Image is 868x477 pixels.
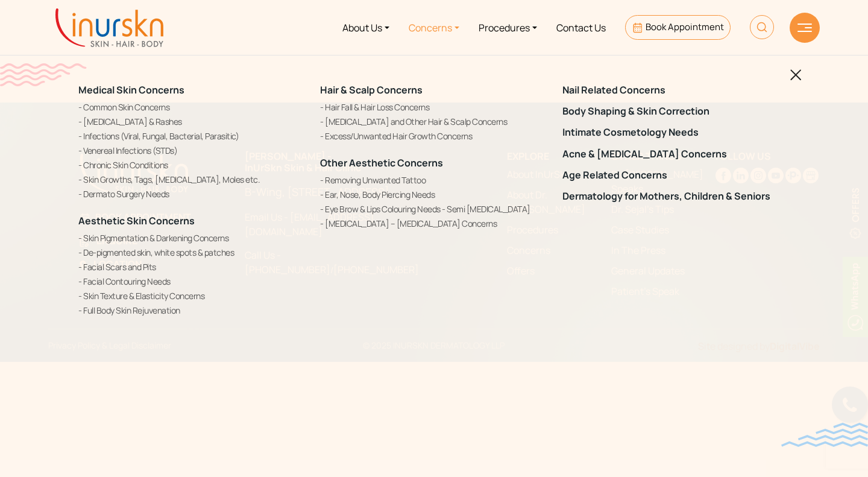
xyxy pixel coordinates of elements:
a: Facial Contouring Needs [78,275,306,288]
a: Skin Pigmentation & Darkening Concerns [78,232,306,244]
a: Intimate Cosmetology Needs [562,127,790,138]
a: Dermatology for Mothers, Children & Seniors [562,191,790,202]
a: Venereal Infections (STDs) [78,144,306,157]
a: Other Aesthetic Concerns [320,156,443,169]
a: Medical Skin Concerns [78,83,184,96]
a: Chronic Skin Conditions [78,159,306,171]
a: Contact Us [547,5,615,50]
img: blackclosed [790,69,802,81]
a: De-pigmented skin, white spots & patches [78,246,306,259]
a: Acne & [MEDICAL_DATA] Concerns [562,148,790,160]
a: Procedures [469,5,547,50]
a: [MEDICAL_DATA] and Other Hair & Scalp Concerns [320,115,547,128]
a: Eye Brow & Lips Colouring Needs - Semi [MEDICAL_DATA] [320,203,547,215]
a: [MEDICAL_DATA] – [MEDICAL_DATA] Concerns [320,217,547,230]
a: Ear, Nose, Body Piercing Needs [320,188,547,201]
a: Skin Growths, Tags, [MEDICAL_DATA], Moles etc. [78,173,306,186]
a: Hair Fall & Hair Loss Concerns [320,101,547,113]
a: About Us [333,5,399,50]
a: Excess/Unwanted Hair Growth Concerns [320,130,547,142]
img: inurskn-logo [55,8,163,47]
a: Book Appointment [625,15,731,40]
a: Infections (Viral, Fungal, Bacterial, Parasitic) [78,130,306,142]
a: Hair & Scalp Concerns [320,83,423,96]
a: Skin Texture & Elasticity Concerns [78,289,306,302]
img: hamLine.svg [797,24,812,32]
img: bluewave [781,423,868,447]
img: HeaderSearch [750,15,774,39]
a: Aesthetic Skin Concerns [78,214,195,227]
a: [MEDICAL_DATA] & Rashes [78,115,306,128]
a: Body Shaping & Skin Correction [562,106,790,117]
span: Book Appointment [646,21,724,33]
a: Facial Scars and Pits [78,261,306,273]
a: Full Body Skin Rejuvenation [78,304,306,317]
a: Common Skin Concerns [78,101,306,113]
a: Concerns [399,5,469,50]
a: Removing Unwanted Tattoo [320,174,547,186]
a: Age Related Concerns [562,169,790,181]
a: Nail Related Concerns [562,84,790,96]
a: Dermato Surgery Needs [78,188,306,200]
